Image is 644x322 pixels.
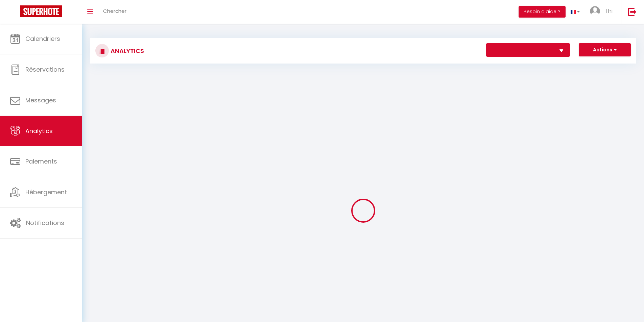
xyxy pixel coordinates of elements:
span: Chercher [103,7,126,15]
img: ... [590,6,600,16]
span: Notifications [26,219,64,227]
span: Thi [604,7,613,15]
button: Actions [579,43,631,57]
h3: Analytics [109,43,144,58]
span: Hébergement [25,188,67,196]
span: Calendriers [25,34,60,43]
button: Ouvrir le widget de chat LiveChat [5,3,26,23]
span: Messages [25,96,56,104]
span: Réservations [25,65,65,74]
img: logout [628,7,637,16]
span: Paiements [25,157,57,166]
img: Super Booking [20,5,62,17]
span: Analytics [25,127,53,135]
button: Besoin d'aide ? [519,6,566,18]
